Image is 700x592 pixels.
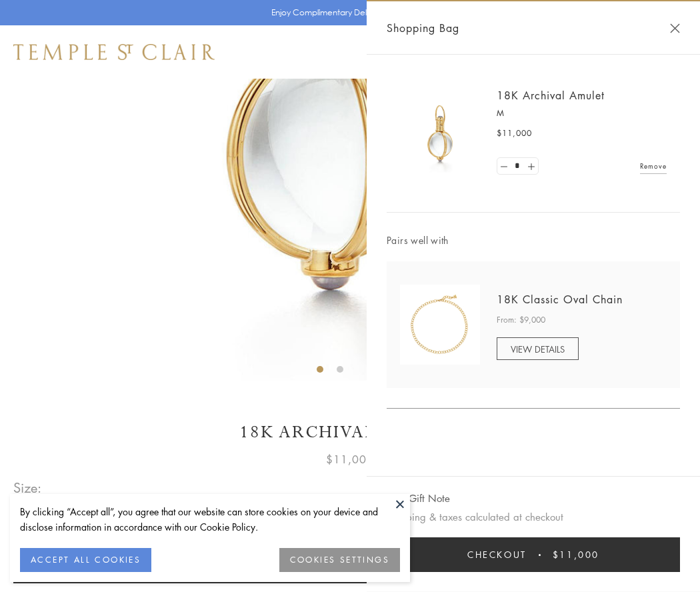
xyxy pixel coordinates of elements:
[387,233,680,248] span: Pairs well with
[400,93,480,173] img: 18K Archival Amulet
[640,159,667,173] a: Remove
[387,537,680,572] button: Checkout $11,000
[13,477,43,499] span: Size:
[511,343,565,355] span: VIEW DETAILS
[497,88,605,103] a: 18K Archival Amulet
[13,44,215,60] img: Temple St. Clair
[271,6,423,19] p: Enjoy Complimentary Delivery & Returns
[553,547,599,562] span: $11,000
[20,504,400,535] div: By clicking “Accept all”, you agree that our website can store cookies on your device and disclos...
[387,19,459,37] span: Shopping Bag
[13,421,687,444] h1: 18K Archival Amulet
[20,548,151,572] button: ACCEPT ALL COOKIES
[467,547,527,562] span: Checkout
[524,158,537,175] a: Set quantity to 2
[326,451,374,468] span: $11,000
[497,127,532,140] span: $11,000
[387,509,680,525] p: Shipping & taxes calculated at checkout
[670,23,680,33] button: Close Shopping Bag
[497,158,511,175] a: Set quantity to 0
[497,292,623,307] a: 18K Classic Oval Chain
[497,107,667,120] p: M
[279,548,400,572] button: COOKIES SETTINGS
[497,313,545,327] span: From: $9,000
[497,337,579,360] a: VIEW DETAILS
[387,490,450,507] button: Add Gift Note
[400,285,480,365] img: N88865-OV18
